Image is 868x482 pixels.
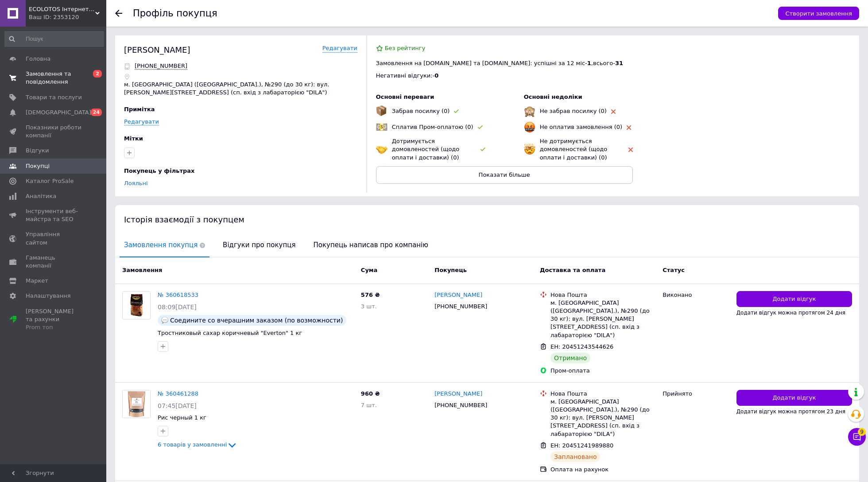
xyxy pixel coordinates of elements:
span: Покупці [26,162,50,170]
span: Відгуки про покупця [218,234,300,257]
div: Нова Пошта [550,390,655,398]
span: Не оплатив замовлення (0) [540,124,622,130]
img: rating-tag-type [454,109,459,113]
span: ЕН: 20451243544626 [550,343,613,350]
span: Сплатив Пром-оплатою (0) [392,124,473,130]
div: [PHONE_NUMBER] [433,301,489,312]
button: Показати більше [376,166,633,184]
img: Фото товару [127,292,146,319]
span: 3 шт. [361,303,377,310]
a: Фото товару [122,291,151,319]
span: Показники роботи компанії [26,124,82,140]
span: 2 [93,70,102,78]
span: Примітка [124,106,155,113]
span: ЕН: 20451241989880 [550,442,613,449]
a: Рис черный 1 кг [158,414,206,421]
button: Додати відгук [736,390,852,406]
span: 576 ₴ [361,292,380,298]
a: № 360618533 [158,292,198,298]
div: Повернутися назад [115,10,122,17]
input: Пошук [4,31,104,47]
span: Доставка та оплата [540,267,605,273]
span: 1 [587,60,591,66]
div: Заплановано [550,451,601,462]
div: Пром-оплата [550,367,655,375]
img: emoji [376,105,387,116]
span: 7 шт. [361,402,377,408]
span: Маркет [26,277,48,285]
span: Товари та послуги [26,93,82,101]
span: Відгуки [26,147,49,155]
span: Головна [26,55,50,63]
span: Не дотримується домовленостей (щодо оплати і доставки) (0) [540,138,608,160]
a: Лояльні [124,180,148,187]
img: :speech_balloon: [161,317,168,324]
a: Редагувати [124,118,159,125]
span: Статус [663,267,685,273]
span: Замовлення та повідомлення [26,70,82,86]
img: rating-tag-type [480,148,485,152]
span: Основні недоліки [524,93,582,100]
span: Замовлення [122,267,162,273]
span: 0 [434,72,438,79]
img: emoji [376,121,387,133]
a: Редагувати [322,44,357,53]
img: rating-tag-type [627,125,631,130]
span: Основні переваги [376,93,434,100]
div: Ваш ID: 2353120 [29,13,106,21]
span: ECOLOTOS Інтернет-магазин натуральних продуктів харчування [29,5,95,13]
span: 24 [91,109,102,116]
span: Покупець написав про компанію [309,234,433,257]
span: Каталог ProSale [26,177,74,185]
span: 9 [858,428,866,436]
span: 960 ₴ [361,390,380,397]
span: Аналітика [26,192,56,200]
span: Показати більше [479,171,530,178]
div: Отримано [550,353,590,363]
span: Налаштування [26,292,71,300]
a: Фото товару [122,390,151,418]
button: Чат з покупцем9 [848,428,866,446]
span: 07:45[DATE] [158,402,197,409]
span: Замовлення покупця [120,234,209,257]
span: Негативні відгуки: - [376,72,435,79]
div: Prom топ [26,323,82,331]
span: Історія взаємодії з покупцем [124,215,244,224]
span: Замовлення на [DOMAIN_NAME] та [DOMAIN_NAME]: успішні за 12 міс - , всього - [376,60,623,66]
span: Мітки [124,135,143,142]
a: 6 товарів у замовленні [158,441,237,448]
h1: Профіль покупця [133,8,217,19]
span: Не забрав посилку (0) [540,108,607,114]
img: emoji [524,144,535,155]
span: Додати відгук можна протягом 23 дня [736,408,845,415]
img: emoji [376,144,387,155]
p: м. [GEOGRAPHIC_DATA] ([GEOGRAPHIC_DATA].), №290 (до 30 кг): вул. [PERSON_NAME][STREET_ADDRESS] (с... [124,81,357,97]
div: Покупець у фільтрах [124,167,355,175]
div: [PHONE_NUMBER] [433,400,489,411]
span: Без рейтингу [385,45,426,51]
a: № 360461288 [158,390,198,397]
img: rating-tag-type [628,148,633,152]
span: Дотримується домовленостей (щодо оплати і доставки) (0) [392,138,460,160]
span: Додати відгук можна протягом 24 дня [736,310,845,316]
img: rating-tag-type [478,125,483,129]
div: Нова Пошта [550,291,655,299]
span: 6 товарів у замовленні [158,442,227,448]
div: [PERSON_NAME] [124,44,190,55]
img: emoji [524,105,535,117]
span: [PERSON_NAME] та рахунки [26,307,82,332]
span: Соедините со вчерашним заказом (по возможности) [170,317,343,324]
span: [DEMOGRAPHIC_DATA] [26,109,91,117]
img: Фото товару [123,390,150,418]
div: Прийнято [663,390,729,398]
span: 08:09[DATE] [158,303,197,311]
span: Додати відгук [772,295,816,303]
div: м. [GEOGRAPHIC_DATA] ([GEOGRAPHIC_DATA].), №290 (до 30 кг): вул. [PERSON_NAME][STREET_ADDRESS] (с... [550,299,655,339]
span: Cума [361,267,377,273]
div: Виконано [663,291,729,299]
button: Додати відгук [736,291,852,307]
div: Оплата на рахунок [550,466,655,474]
a: Тростниковый сахар коричневый "Everton" 1 кг [158,330,302,336]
